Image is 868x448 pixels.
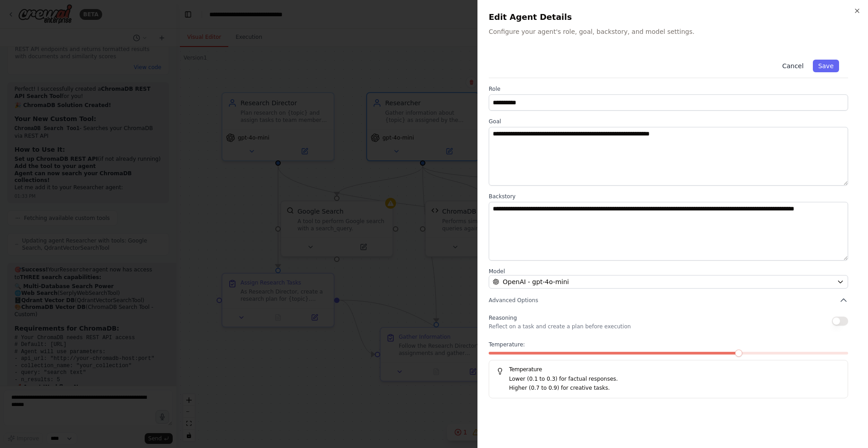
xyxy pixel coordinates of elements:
button: Cancel [777,60,809,72]
button: OpenAI - gpt-4o-mini [489,275,848,289]
h2: Edit Agent Details [489,11,857,23]
p: Reflect on a task and create a plan before execution [489,323,631,330]
button: Advanced Options [489,296,848,305]
label: Model [489,268,848,275]
span: Temperature: [489,341,525,348]
p: Lower (0.1 to 0.3) for factual responses. [509,375,840,384]
span: OpenAI - gpt-4o-mini [503,277,569,286]
span: Reasoning [489,315,517,321]
h5: Temperature [496,366,840,373]
p: Higher (0.7 to 0.9) for creative tasks. [509,384,840,393]
label: Backstory [489,193,848,200]
p: Configure your agent's role, goal, backstory, and model settings. [489,27,857,36]
label: Role [489,85,848,93]
label: Goal [489,118,848,125]
span: Advanced Options [489,297,538,304]
button: Save [813,60,839,72]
